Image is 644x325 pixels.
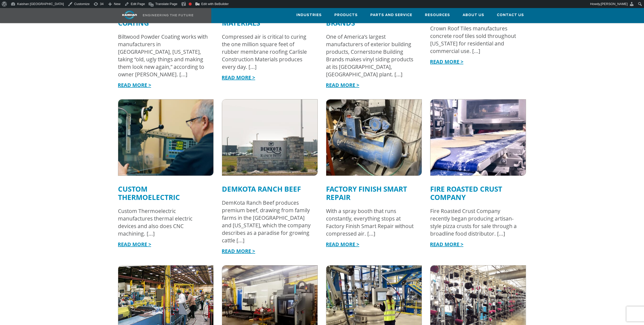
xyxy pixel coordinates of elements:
a: Custom Thermoelectric [118,184,180,202]
img: Untitled-design-10.jpg [430,99,526,176]
div: Focus keyphrase not set [189,3,192,6]
span: [PERSON_NAME] [601,2,628,6]
a: READ MORE > [222,248,255,254]
a: READ MORE > [430,58,463,65]
a: DemKota Ranch Beef [222,184,301,194]
a: READ MORE > [430,241,463,248]
div: Fire Roasted Crust Company recently began producing artisan-style pizza crusts for sale through a... [430,207,521,237]
a: READ MORE > [222,74,255,81]
a: READ MORE > [326,241,359,248]
a: Resources [425,8,450,22]
img: demokota ranch beef [222,99,317,176]
a: Parts and Service [370,8,412,22]
img: dusty air compressor [326,99,422,176]
img: Custom Thermoelectric [118,99,214,176]
span: Industries [296,12,322,18]
div: One of America’s largest manufacturers of exterior building products, Cornerstone Building Brands... [326,33,417,78]
span: Resources [425,12,450,18]
a: READ MORE > [118,82,151,88]
span: Contact Us [497,12,524,18]
a: Industries [296,8,322,22]
a: Products [334,8,358,22]
span: Products [334,12,358,18]
div: DemKota Ranch Beef produces premium beef, drawing from family farms in the [GEOGRAPHIC_DATA] and ... [222,199,313,244]
img: Engineering the future [143,14,193,16]
a: Factory Finish Smart Repair [326,184,407,202]
span: About Us [463,12,484,18]
div: Compressed air is critical to curing the one million square feet of rubber membrane roofing Carli... [222,33,313,71]
div: Crown Roof Tiles manufactures concrete roof tiles sold throughout [US_STATE] for residential and ... [430,25,521,55]
div: Biltwood Powder Coating works with manufacturers in [GEOGRAPHIC_DATA], [US_STATE], taking “old, u... [118,33,209,78]
a: About Us [463,8,484,22]
img: kaishan logo [111,11,148,19]
div: Custom Thermoelectric manufactures thermal electric devices and also does CNC machining. [...] [118,207,209,237]
a: READ MORE > [118,241,151,248]
span: Parts and Service [370,12,412,18]
div: With a spray booth that runs constantly, everything stops at Factory Finish Smart Repair without ... [326,207,417,237]
a: Kaishan USA [111,8,200,23]
a: Contact Us [497,8,524,22]
a: READ MORE > [326,82,359,88]
a: Fire Roasted Crust Company [430,184,502,202]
